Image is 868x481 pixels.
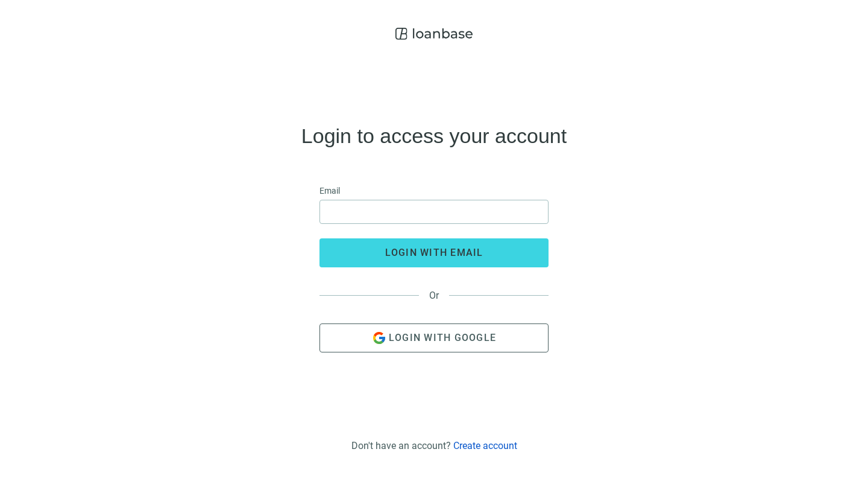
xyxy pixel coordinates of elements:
a: Create account [453,440,517,451]
button: Login with Google [319,323,549,352]
div: Don't have an account? [351,440,517,451]
button: login with email [319,238,549,267]
span: Login with Google [389,332,496,343]
span: Email [319,184,340,197]
span: login with email [385,247,483,258]
h4: Login to access your account [301,126,567,145]
span: Or [419,290,449,301]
